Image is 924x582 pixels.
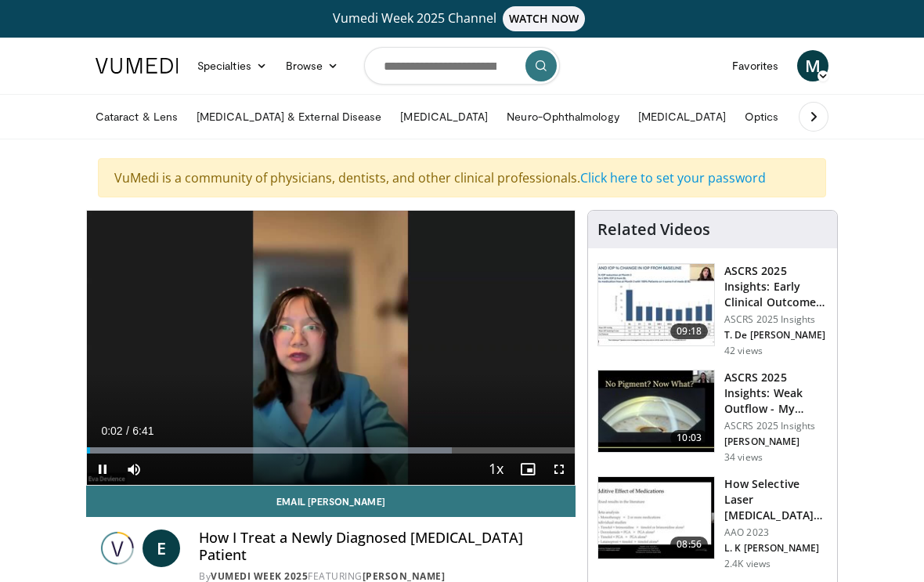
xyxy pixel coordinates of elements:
a: Browse [276,50,348,81]
img: Vumedi Week 2025 [99,530,136,567]
button: Mute [118,454,150,485]
a: Optics [735,101,788,132]
p: T. De [PERSON_NAME] [724,329,828,342]
h4: Related Videos [597,220,710,239]
a: Vumedi Week 2025 ChannelWATCH NOW [86,6,838,31]
span: 08:56 [670,537,708,552]
div: Progress Bar [87,447,575,454]
span: 10:03 [670,430,708,446]
img: c4ee65f2-163e-44d3-aede-e8fb280be1de.150x105_q85_crop-smart_upscale.jpg [598,371,714,452]
img: b8bf30ca-3013-450f-92b0-de11c61660f8.150x105_q85_crop-smart_upscale.jpg [598,264,714,345]
a: Cataract & Lens [86,101,187,132]
p: 2.4K views [724,558,771,570]
span: 6:41 [132,425,153,437]
a: [MEDICAL_DATA] [629,101,735,132]
a: Click here to set your password [580,169,766,186]
a: 09:18 ASCRS 2025 Insights: Early Clinical Outcomes of a Laser Titratable G… ASCRS 2025 Insights T... [597,263,828,357]
button: Playback Rate [481,454,512,485]
a: 10:03 ASCRS 2025 Insights: Weak Outflow - My Approach to Angle Surgery in … ASCRS 2025 Insights [... [597,370,828,464]
button: Enable picture-in-picture mode [512,454,543,485]
input: Search topics, interventions [364,47,560,85]
a: M [797,50,828,81]
h3: How Selective Laser [MEDICAL_DATA] and Meds Reduce the Diurnal Fluc… [724,476,828,523]
span: / [126,425,129,437]
p: ASCRS 2025 Insights [724,420,828,432]
a: Specialties [188,50,276,81]
span: WATCH NOW [503,6,586,31]
a: Email [PERSON_NAME] [86,486,576,517]
a: Favorites [723,50,788,81]
a: 08:56 How Selective Laser [MEDICAL_DATA] and Meds Reduce the Diurnal Fluc… AAO 2023 L. K [PERSON_... [597,476,828,570]
p: 42 views [724,345,763,357]
p: 34 views [724,451,763,464]
span: 0:02 [101,425,122,437]
p: L. K [PERSON_NAME] [724,542,828,555]
button: Fullscreen [543,454,575,485]
a: E [143,530,180,567]
div: VuMedi is a community of physicians, dentists, and other clinical professionals. [98,158,826,197]
p: [PERSON_NAME] [724,436,828,448]
a: [MEDICAL_DATA] & External Disease [187,101,391,132]
h3: ASCRS 2025 Insights: Early Clinical Outcomes of a Laser Titratable G… [724,263,828,310]
img: 420b1191-3861-4d27-8af4-0e92e58098e4.150x105_q85_crop-smart_upscale.jpg [598,477,714,559]
p: ASCRS 2025 Insights [724,313,828,326]
h4: How I Treat a Newly Diagnosed [MEDICAL_DATA] Patient [199,530,563,563]
button: Pause [87,454,118,485]
a: Neuro-Ophthalmology [497,101,628,132]
span: 09:18 [670,324,708,339]
a: [MEDICAL_DATA] [391,101,497,132]
img: VuMedi Logo [96,58,179,74]
p: AAO 2023 [724,526,828,539]
video-js: Video Player [87,211,575,485]
h3: ASCRS 2025 Insights: Weak Outflow - My Approach to Angle Surgery in … [724,370,828,417]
